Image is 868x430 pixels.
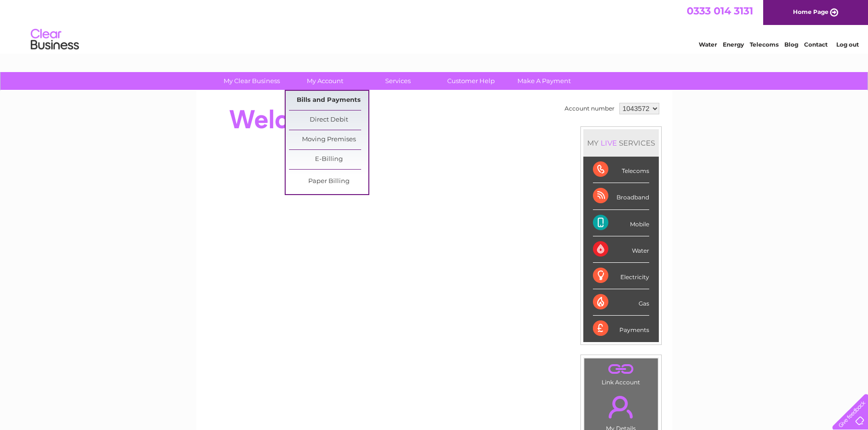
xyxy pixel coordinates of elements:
[504,72,584,90] a: Make A Payment
[723,41,744,48] a: Energy
[562,100,617,117] td: Account number
[289,111,368,130] a: Direct Debit
[358,72,438,90] a: Services
[587,390,655,424] a: .
[289,150,368,169] a: E-Billing
[784,41,798,48] a: Blog
[289,130,368,149] a: Moving Premises
[593,183,649,209] div: Broadband
[431,72,511,90] a: Customer Help
[687,5,753,17] a: 0333 014 3131
[30,25,79,54] img: logo.png
[593,263,649,289] div: Electricity
[593,236,649,263] div: Water
[285,72,365,90] a: My Account
[289,172,368,191] a: Paper Billing
[584,358,658,388] td: Link Account
[593,289,649,316] div: Gas
[207,5,662,47] div: Clear Business is a trading name of Verastar Limited (registered in [GEOGRAPHIC_DATA] No. 3667643...
[583,129,659,157] div: MY SERVICES
[750,41,779,48] a: Telecoms
[593,210,649,236] div: Mobile
[836,41,859,48] a: Log out
[593,157,649,183] div: Telecoms
[699,41,717,48] a: Water
[289,91,368,110] a: Bills and Payments
[804,41,828,48] a: Contact
[212,72,291,90] a: My Clear Business
[593,316,649,342] div: Payments
[599,138,619,147] div: LIVE
[587,361,655,378] a: .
